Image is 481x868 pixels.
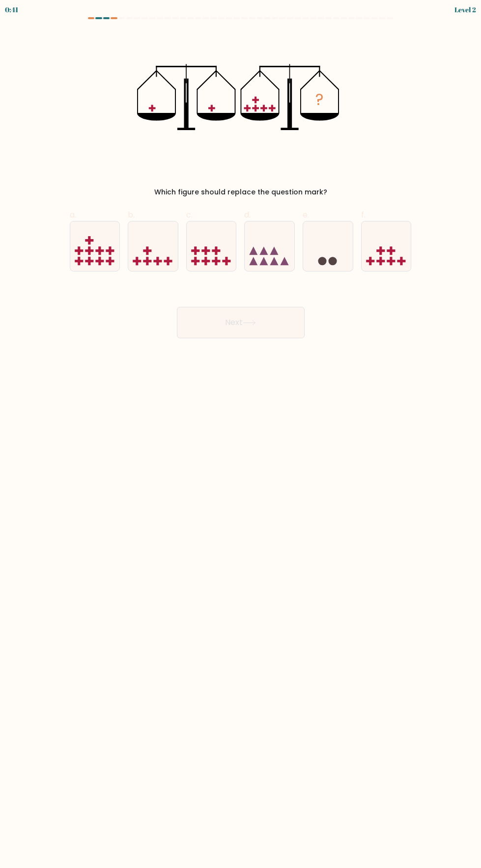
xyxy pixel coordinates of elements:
[76,187,406,197] div: Which figure should replace the question mark?
[361,209,366,220] span: f.
[70,209,76,220] span: a.
[315,89,324,110] tspan: ?
[303,209,309,220] span: e.
[5,4,18,15] div: 0:41
[177,307,305,338] button: Next
[454,4,476,15] div: Level 2
[128,209,135,220] span: b.
[186,209,193,220] span: c.
[244,209,251,220] span: d.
